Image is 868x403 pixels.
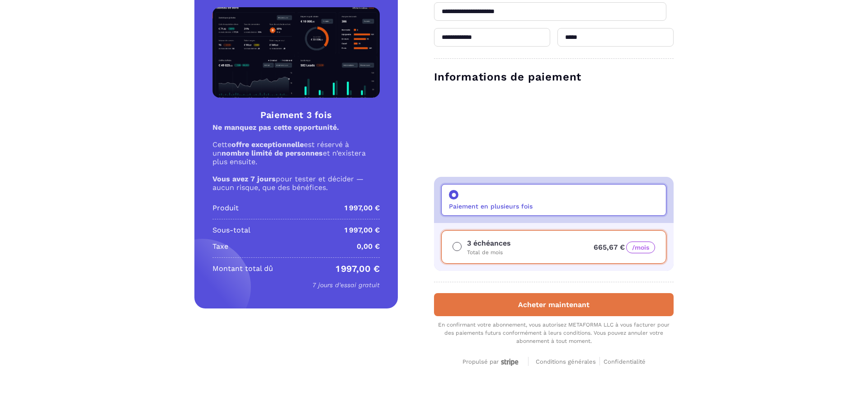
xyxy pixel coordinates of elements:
[212,109,380,121] h4: Paiement 3 fois
[434,293,674,316] button: Acheter maintenant
[212,123,339,132] strong: Ne manquez pas cette opportunité.
[467,249,511,256] p: Total de mois
[212,140,380,166] p: Cette est réservé à un et n’existera plus ensuite.
[594,243,655,251] span: 665,67 €
[604,357,646,365] a: Confidentialité
[212,225,250,236] p: Sous-total
[212,7,380,98] img: Product Image
[344,203,380,213] p: 1 997,00 €
[434,70,674,84] h3: Informations de paiement
[231,140,304,149] strong: offre exceptionnelle
[344,225,380,236] p: 1 997,00 €
[626,242,655,253] span: /mois
[357,241,380,252] p: 0,00 €
[212,203,239,213] p: Produit
[604,358,646,365] span: Confidentialité
[212,175,276,183] strong: Vous avez 7 jours
[222,149,323,157] strong: nombre limité de personnes
[536,357,600,365] a: Conditions générales
[434,321,674,345] div: En confirmant votre abonnement, vous autorisez METAFORMA LLC à vous facturer pour des paiements f...
[212,280,380,290] p: 7 jours d'essai gratuit
[462,357,521,365] a: Propulsé par
[336,263,380,274] p: 1 997,00 €
[449,203,533,210] p: Paiement en plusieurs fois
[432,90,675,168] iframe: Cadre de saisie sécurisé pour le paiement
[536,358,596,365] span: Conditions générales
[467,238,511,249] p: 3 échéances
[462,358,521,366] div: Propulsé par
[212,175,380,192] p: pour tester et décider — aucun risque, que des bénéfices.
